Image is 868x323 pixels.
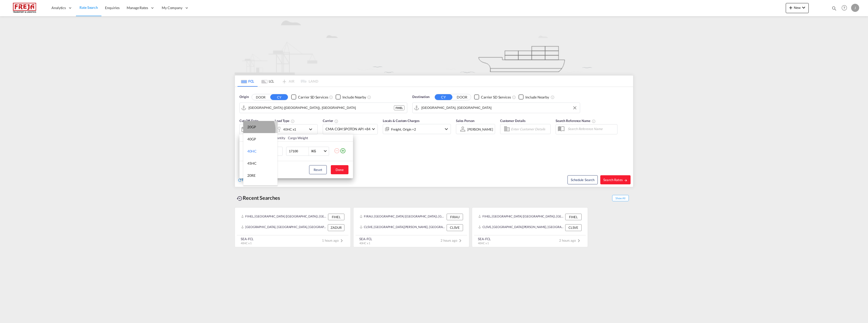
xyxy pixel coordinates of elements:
div: 40HC [247,149,257,154]
div: 20RE [247,173,256,178]
div: 40RE [247,185,256,190]
div: 40GP [247,137,256,142]
div: 20GP [247,125,256,130]
div: 45HC [247,161,257,166]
